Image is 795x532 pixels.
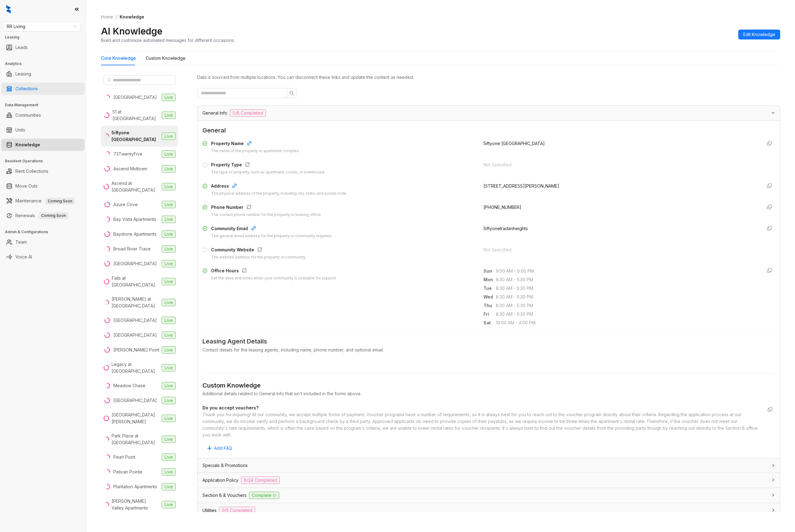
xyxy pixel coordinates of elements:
li: Team [1,236,85,248]
div: Not Specified [483,246,757,253]
button: Add FAQ [202,443,237,453]
button: Edit Knowledge [738,30,780,39]
span: Live [162,278,176,285]
a: Collections [15,83,38,95]
span: Live [162,201,176,208]
div: Custom Knowledge [146,55,185,62]
div: Baystone Apartments [113,231,157,238]
div: Plantation Apartments [113,483,157,490]
span: 5/8 Completed [230,109,266,117]
div: Community Website [211,246,306,254]
h3: Data Management [5,102,86,108]
a: Leads [15,41,28,54]
span: Specials & Promotions [202,462,248,469]
strong: Do you accept vouchers? [202,405,259,410]
h3: Leasing [5,35,86,40]
span: Complete [249,492,279,499]
span: collapsed [771,508,775,512]
div: The type of property, such as apartment, condo, or townhouse. [211,169,325,175]
div: Ascend at [GEOGRAPHIC_DATA] [112,180,159,193]
div: The website address for the property or community. [211,254,306,260]
li: Voice AI [1,251,85,263]
a: Move Outs [15,180,38,192]
span: Coming Soon [45,198,75,205]
div: [GEOGRAPHIC_DATA] [113,94,157,101]
div: Thank you for inquiring! At our community, we accept multiple forms of payment. Voucher programs ... [202,411,763,438]
div: Bay Vista Apartments [113,216,156,223]
span: Live [162,346,176,354]
div: [GEOGRAPHIC_DATA][PERSON_NAME] [112,412,159,425]
h2: AI Knowledge [101,25,162,37]
span: collapsed [771,493,775,497]
div: [PERSON_NAME] at [GEOGRAPHIC_DATA] [112,296,159,309]
span: 8:30 AM - 5:30 PM [496,294,757,300]
div: The general email address for the property or community inquiries. [211,233,332,239]
li: Communities [1,109,85,121]
li: Collections [1,83,85,95]
div: Community Email [211,225,332,233]
span: 10:00 AM - 4:00 PM [496,319,757,326]
span: 8:30 AM - 5:30 PM [496,285,757,292]
span: Live [162,331,176,339]
span: Edit Knowledge [743,31,775,38]
a: Home [100,14,114,20]
a: Units [15,124,25,136]
span: [PHONE_NUMBER] [483,205,521,210]
span: Live [162,132,176,140]
span: collapsed [771,478,775,482]
div: Application Policy6/24 Completed [198,473,780,488]
div: Phone Number [211,204,322,212]
span: Live [162,468,176,476]
div: Data is sourced from multiple locations. You can disconnect these links and update the content as... [197,74,780,81]
div: Falls at [GEOGRAPHIC_DATA] [112,275,159,288]
span: Leasing Agent Details [202,337,775,346]
a: Knowledge [15,139,40,151]
li: Leads [1,41,85,54]
span: General Info [202,110,227,116]
span: Live [162,364,176,372]
li: Maintenance [1,195,85,207]
span: Live [162,436,176,443]
div: [STREET_ADDRESS][PERSON_NAME] [483,183,757,189]
span: 6/24 Completed [241,477,280,484]
a: Communities [15,109,41,121]
li: Move Outs [1,180,85,192]
span: Live [162,415,176,422]
div: 73TwentyFive [113,151,142,157]
span: Live [162,245,176,253]
div: [PERSON_NAME] Point [113,347,159,353]
a: Team [15,236,27,248]
div: Property Type [211,161,325,169]
div: [GEOGRAPHIC_DATA] [113,397,157,404]
li: / [116,14,117,20]
div: Park Place at [GEOGRAPHIC_DATA] [112,433,159,446]
div: The contact phone number for the property or leasing office. [211,212,322,218]
div: Utilities0/5 Completed [198,503,780,518]
span: Live [162,453,176,461]
div: Contact details for the leasing agents, including name, phone number, and optional email. [202,347,775,353]
span: 5iftyonetradanheights [483,226,528,231]
div: The physical address of the property, including city, state, and postal code. [211,191,347,197]
span: Live [162,317,176,324]
span: 8:30 AM - 5:30 PM [496,311,757,318]
h3: Admin & Configurations [5,229,86,235]
span: Live [162,150,176,158]
span: search [107,78,112,82]
span: 5iftyone [GEOGRAPHIC_DATA] [483,141,545,146]
div: [GEOGRAPHIC_DATA] [113,317,157,324]
div: Address [211,183,347,191]
li: Units [1,124,85,136]
span: search [289,91,294,95]
div: 51 at [GEOGRAPHIC_DATA] [112,108,159,122]
h3: Analytics [5,61,86,67]
div: Pelican Pointe [113,469,142,475]
span: Tue [483,285,496,292]
a: Rent Collections [15,165,48,177]
span: 0/5 Completed [219,507,255,514]
div: Not Specified [483,161,757,168]
div: The name of the property or apartment complex. [211,148,300,154]
div: Office Hours [211,267,336,275]
li: Leasing [1,68,85,80]
a: Leasing [15,68,31,80]
span: Sun [483,268,496,274]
